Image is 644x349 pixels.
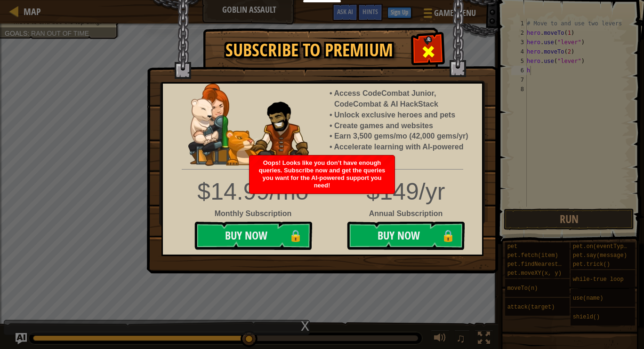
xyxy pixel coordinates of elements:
[156,175,489,209] div: $149/yr
[259,159,386,189] span: Oops! Looks like you don’t have enough queries. Subscribe now and get the queries you want for th...
[334,142,473,163] li: Accelerate learning with AI-powered support
[334,131,473,142] li: Earn 3,500 gems/mo (42,000 gems/yr)
[334,110,473,121] li: Unlock exclusive heroes and pets
[334,121,473,132] li: Create games and websites
[347,222,465,250] button: Buy Now🔒
[191,175,315,209] div: $14.99/mo
[194,222,312,250] button: Buy Now🔒
[156,209,489,219] div: Annual Subscription
[188,84,309,168] img: anya-and-nando-pet.webp
[191,209,315,219] div: Monthly Subscription
[334,88,473,110] li: Access CodeCombat Junior, CodeCombat & AI HackStack
[213,40,406,60] h1: Subscribe to Premium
